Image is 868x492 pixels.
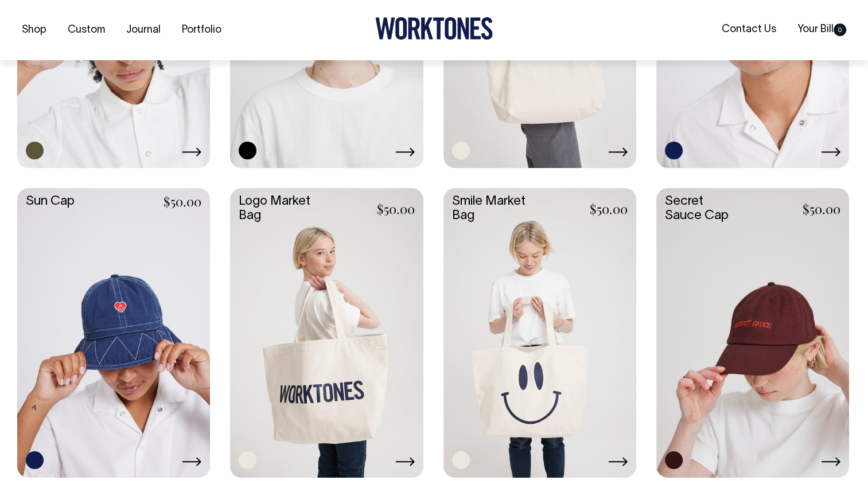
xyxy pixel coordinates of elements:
[122,21,165,40] a: Journal
[834,24,846,36] span: 0
[63,21,110,40] a: Custom
[17,21,51,40] a: Shop
[177,21,226,40] a: Portfolio
[717,20,781,39] a: Contact Us
[793,20,851,39] a: Your Bill0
